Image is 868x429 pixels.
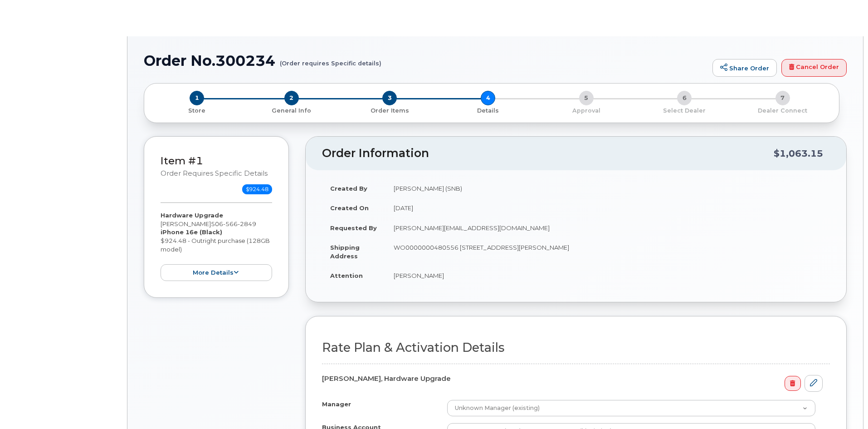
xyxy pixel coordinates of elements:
[781,59,847,77] a: Cancel Order
[712,59,777,77] a: Share Order
[161,228,222,236] strong: iPhone 16e (Black)
[161,264,272,281] button: more details
[223,220,238,227] span: 566
[385,218,830,238] td: [PERSON_NAME][EMAIL_ADDRESS][DOMAIN_NAME]
[284,91,299,105] span: 2
[242,184,272,194] span: $924.48
[322,147,774,160] h2: Order Information
[211,220,256,227] span: 506
[774,145,823,162] div: $1,063.15
[155,107,239,115] p: Store
[330,272,363,279] strong: Attention
[385,178,830,198] td: [PERSON_NAME] (SNB)
[190,91,204,105] span: 1
[280,53,381,67] small: (Order requires Specific details)
[385,198,830,218] td: [DATE]
[382,91,397,105] span: 3
[322,375,823,383] h4: [PERSON_NAME], Hardware Upgrade
[330,204,369,212] strong: Created On
[243,105,341,115] a: 2 General Info
[144,53,708,69] h1: Order No.300234
[161,211,272,281] div: [PERSON_NAME] $924.48 - Outright purchase (128GB model)
[330,244,360,260] strong: Shipping Address
[322,400,351,409] label: Manager
[330,224,377,232] strong: Requested By
[151,105,243,115] a: 1 Store
[385,237,830,266] td: WO0000000480556 [STREET_ADDRESS][PERSON_NAME]
[238,220,256,227] span: 2849
[161,212,223,219] strong: Hardware Upgrade
[161,154,203,167] a: Item #1
[341,105,439,115] a: 3 Order Items
[161,169,268,178] small: Order requires Specific details
[322,341,830,355] h2: Rate Plan & Activation Details
[330,185,367,192] strong: Created By
[385,266,830,286] td: [PERSON_NAME]
[344,107,435,115] p: Order Items
[246,107,337,115] p: General Info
